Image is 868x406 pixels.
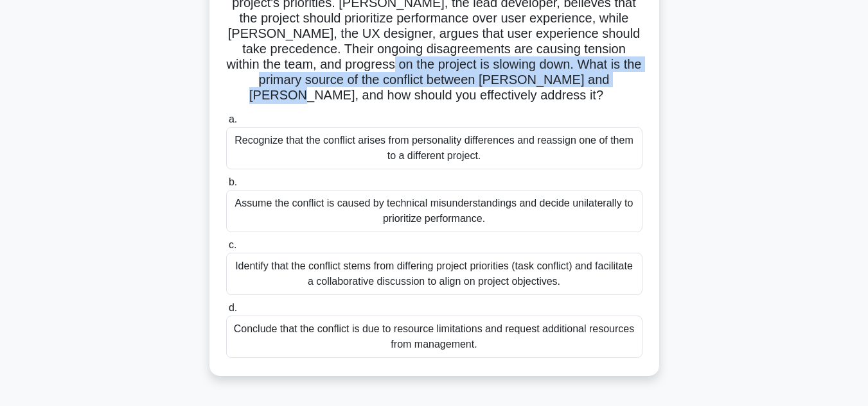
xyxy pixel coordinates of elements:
span: c. [229,239,236,250]
span: a. [229,114,237,124]
span: d. [229,302,237,313]
div: Recognize that the conflict arises from personality differences and reassign one of them to a dif... [226,127,642,169]
div: Assume the conflict is caused by technical misunderstandings and decide unilaterally to prioritiz... [226,190,642,232]
div: Identify that the conflict stems from differing project priorities (task conflict) and facilitate... [226,253,642,295]
div: Conclude that the conflict is due to resource limitations and request additional resources from m... [226,316,642,358]
span: b. [229,176,237,187]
